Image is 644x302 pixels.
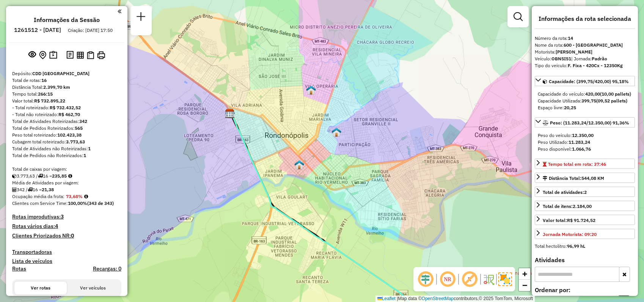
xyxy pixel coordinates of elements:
[58,112,80,117] strong: R$ 462,70
[55,223,58,230] strong: 4
[535,285,635,294] label: Ordenar por:
[573,203,592,209] strong: 2.184,00
[14,27,61,33] h6: 1261512 - [DATE]
[12,98,121,104] div: Valor total:
[32,71,90,76] strong: CDD [GEOGRAPHIC_DATA]
[12,200,68,206] span: Clientes com Service Time:
[572,132,594,138] strong: 12.350,00
[52,173,67,179] strong: 235,85
[71,232,74,239] strong: 0
[535,117,635,127] a: Peso: (11.283,24/12.350,00) 91,36%
[535,159,635,169] a: Tempo total em rota: 37:46
[572,146,591,152] strong: 1.066,76
[12,187,17,192] i: Total de Atividades
[42,187,54,192] strong: 21,38
[581,98,596,104] strong: 399,75
[543,231,597,238] div: Jornada Motorista: 09:20
[66,193,83,199] strong: 73,68%
[535,215,635,225] a: Valor total:R$ 91.724,52
[564,105,576,110] strong: 20,25
[416,270,435,288] span: Ocultar deslocamento
[61,213,64,220] strong: 3
[93,266,121,272] h4: Recargas: 0
[12,152,121,159] div: Total de Pedidos não Roteirizados:
[377,296,396,301] a: Leaflet
[535,173,635,183] a: Distância Total:544,08 KM
[12,223,121,230] h4: Rotas vários dias:
[498,272,512,286] img: Exibir/Ocultar setores
[535,55,635,62] div: Veículo:
[331,127,341,137] img: WCL Vila Cardoso
[84,194,88,199] em: Média calculada utilizando a maior ocupação (%Peso ou %Cubagem) de cada rota da sessão. Rotas cro...
[567,217,595,223] strong: R$ 91.724,52
[27,49,38,61] button: Exibir sessão original
[538,104,632,111] div: Espaço livre:
[535,15,635,22] h4: Informações da rota selecionada
[12,84,121,91] div: Distância Total:
[12,118,121,125] div: Total de Atividades Roteirizadas:
[549,79,629,84] span: Capacidade: (399,75/420,00) 95,18%
[568,63,623,68] strong: F. Fixa - 420Cx - 12350Kg
[12,145,121,152] div: Total de Atividades não Roteirizadas:
[567,243,585,249] strong: 96,99 hL
[134,9,149,26] a: Nova sessão e pesquisa
[12,173,121,179] div: 3.773,63 / 16 =
[34,98,65,104] strong: R$ 732.895,22
[375,296,535,302] div: Map data © contributors,© 2025 TomTom, Microsoft
[510,9,526,24] a: Exibir filtros
[118,7,121,16] a: Clique aqui para minimizar o painel
[397,296,398,301] span: |
[538,132,594,138] span: Peso do veículo:
[12,125,121,132] div: Total de Pedidos Roteirizados:
[12,104,121,111] div: - Total roteirizado:
[535,88,635,114] div: Capacidade: (399,75/420,00) 95,18%
[535,35,635,42] div: Número da rota:
[592,56,607,61] strong: Padrão
[88,146,91,151] strong: 1
[12,258,121,264] h4: Lista de veículos
[83,153,86,158] strong: 1
[550,120,629,126] span: Peso: (11.283,24/12.350,00) 91,36%
[535,62,635,69] div: Tipo do veículo:
[564,42,623,48] strong: 600 - [GEOGRAPHIC_DATA]
[571,56,607,61] span: | Jornada:
[538,91,632,98] div: Capacidade do veículo:
[68,174,72,178] i: Meta Caixas/viagem: 222,69 Diferença: 13,16
[535,129,635,156] div: Peso: (11.283,24/12.350,00) 91,36%
[225,109,235,118] img: CDD Rondonópolis
[12,111,121,118] div: - Total não roteirizado:
[535,256,635,264] h4: Atividades
[535,229,635,239] a: Jornada Motorista: 09:20
[12,193,64,199] span: Ocupação média da frota:
[12,214,121,220] h4: Rotas improdutivas:
[556,49,592,55] strong: [PERSON_NAME]
[41,77,47,83] strong: 16
[551,56,571,61] strong: OBN5I51
[12,77,121,84] div: Total de rotas:
[519,280,530,291] a: Zoom out
[12,174,17,178] i: Cubagem total roteirizado
[12,249,121,255] h4: Transportadoras
[12,186,121,193] div: 342 / 16 =
[12,266,26,272] h4: Rotas
[48,49,59,61] button: Painel de Sugestão
[12,166,121,173] div: Total de caixas por viagem:
[75,50,85,60] button: Visualizar relatório de Roteirização
[600,91,631,97] strong: (10,00 pallets)
[38,174,43,178] i: Total de rotas
[38,49,48,61] button: Centralizar mapa no depósito ou ponto de apoio
[68,200,87,206] strong: 100,00%
[596,98,627,104] strong: (09,52 pallets)
[535,187,635,197] a: Total de atividades:2
[460,270,479,288] span: Exibir rótulo
[569,139,590,145] strong: 11.283,24
[543,175,604,182] div: Distância Total:
[34,16,100,24] h4: Informações da Sessão
[65,49,75,61] button: Logs desbloquear sessão
[12,91,121,98] div: Tempo total:
[568,35,573,41] strong: 14
[543,217,595,224] div: Valor total:
[12,132,121,138] div: Peso total roteirizado:
[535,49,635,55] div: Motorista:
[28,187,33,192] i: Total de rotas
